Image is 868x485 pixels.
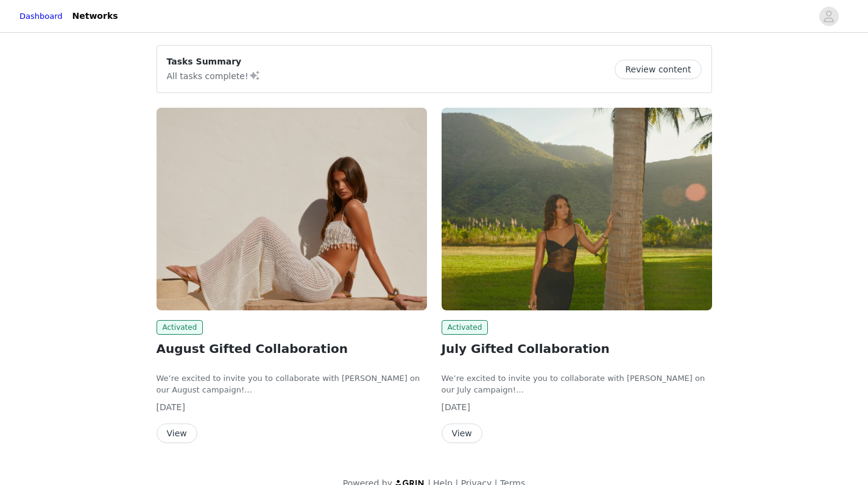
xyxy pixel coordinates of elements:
[442,108,712,310] img: Peppermayo USA
[442,372,712,396] p: We’re excited to invite you to collaborate with [PERSON_NAME] on our July campaign!
[442,429,482,438] a: View
[65,2,125,30] a: Networks
[442,402,470,412] span: [DATE]
[167,68,261,83] p: All tasks complete!
[442,424,482,443] button: View
[442,320,489,335] span: Activated
[823,7,834,26] div: avatar
[442,340,712,358] h2: July Gifted Collaboration
[157,320,203,335] span: Activated
[157,429,197,438] a: View
[157,108,427,310] img: Peppermayo USA
[157,402,185,412] span: [DATE]
[157,424,197,443] button: View
[615,60,701,79] button: Review content
[167,55,261,68] p: Tasks Summary
[19,10,63,23] a: Dashboard
[157,372,427,396] p: We’re excited to invite you to collaborate with [PERSON_NAME] on our August campaign!
[157,340,427,358] h2: August Gifted Collaboration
